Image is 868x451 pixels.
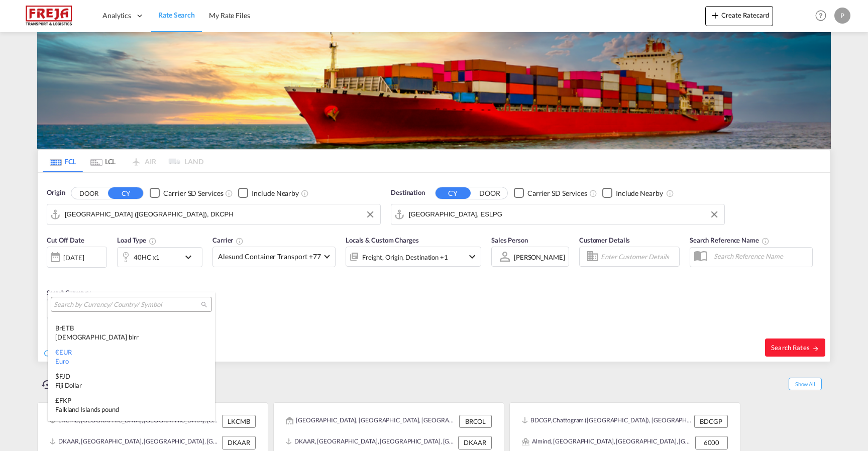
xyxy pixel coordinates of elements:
input: Search by Currency/ Country/ Symbol [54,300,201,309]
md-icon: icon-magnify [200,301,208,308]
div: FOK [55,420,207,438]
span: € [55,348,59,356]
div: Euro [55,357,207,366]
div: Fiji Dollar [55,381,207,390]
div: Falkland Islands pound [55,405,207,414]
div: FJD [55,372,207,390]
div: EUR [55,348,207,366]
div: FKP [55,396,207,414]
span: £ [55,396,59,404]
span: Br [55,324,62,332]
span: kr [55,420,61,428]
div: ETB [55,323,207,342]
span: $ [55,372,59,380]
div: [DEMOGRAPHIC_DATA] birr [55,332,207,342]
